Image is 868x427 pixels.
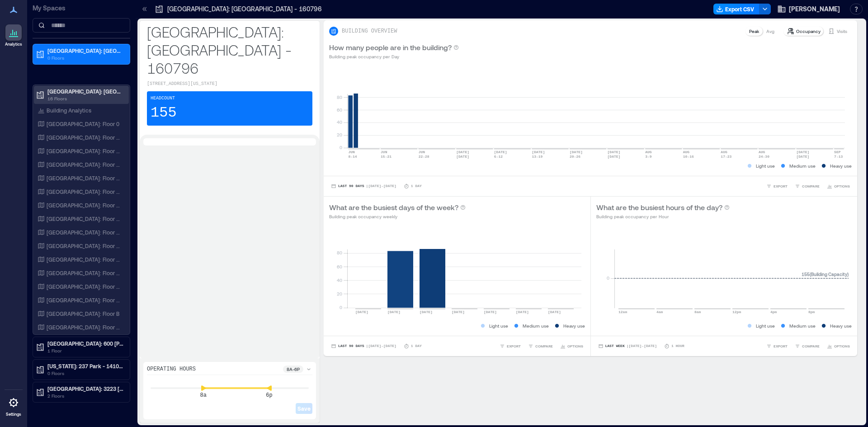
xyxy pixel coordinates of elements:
p: Building Analytics [47,107,91,114]
text: 12am [618,310,627,314]
text: AUG [683,150,690,154]
span: OPTIONS [834,343,850,349]
p: 8a - 6p [287,366,300,373]
p: Visits [837,28,847,35]
span: OPTIONS [567,343,583,349]
button: EXPORT [764,342,789,351]
span: [PERSON_NAME] [789,5,840,14]
text: [DATE] [608,155,621,159]
a: Analytics [2,22,25,50]
tspan: 20 [337,291,342,296]
p: [GEOGRAPHIC_DATA]: Floor 09 [47,242,122,249]
span: Save [297,405,311,412]
tspan: 60 [337,264,342,269]
text: [DATE] [516,310,529,314]
p: Avg [766,28,774,35]
tspan: 0 [606,275,609,281]
p: 1 Day [411,343,422,349]
text: [DATE] [456,150,469,154]
button: Last 90 Days |[DATE]-[DATE] [329,182,398,191]
p: [GEOGRAPHIC_DATA]: 600 [PERSON_NAME] - 011154 [47,340,123,347]
p: BUILDING OVERVIEW [342,28,397,35]
p: [GEOGRAPHIC_DATA]: [GEOGRAPHIC_DATA] - 160796 [167,5,322,14]
p: [GEOGRAPHIC_DATA]: Floor 04 [47,174,122,182]
p: [GEOGRAPHIC_DATA]: [GEOGRAPHIC_DATA] - 160796 [47,47,123,54]
button: EXPORT [498,342,523,351]
text: [DATE] [548,310,561,314]
text: [DATE] [452,310,465,314]
text: 20-26 [570,155,580,159]
button: COMPARE [526,342,555,351]
text: 6-12 [494,155,503,159]
a: Settings [3,392,24,420]
p: Light use [756,322,775,329]
tspan: 80 [337,94,342,100]
text: AUG [645,150,652,154]
p: [GEOGRAPHIC_DATA]: Floor 02 [47,147,122,155]
p: [GEOGRAPHIC_DATA]: Floor 06 [47,202,122,209]
p: How many people are in the building? [329,42,452,53]
text: 4am [656,310,663,314]
text: 12pm [732,310,741,314]
p: [GEOGRAPHIC_DATA]: Floor 13 [47,296,122,304]
p: [US_STATE]: 237 Park - 141037 [47,362,123,370]
p: [GEOGRAPHIC_DATA]: Floor 08 [47,229,122,236]
button: OPTIONS [558,342,585,351]
tspan: 0 [340,305,342,310]
text: 13-19 [532,155,542,159]
p: [GEOGRAPHIC_DATA]: [GEOGRAPHIC_DATA] - 133489 [47,88,123,95]
p: What are the busiest days of the week? [329,202,458,213]
p: Heavy use [830,322,852,329]
text: 3-9 [645,155,652,159]
text: [DATE] [608,150,621,154]
text: JUN [419,150,425,154]
button: COMPARE [793,342,821,351]
p: Medium use [523,322,549,329]
text: [DATE] [484,310,497,314]
text: JUN [381,150,387,154]
tspan: 60 [337,107,342,113]
p: Medium use [789,322,816,329]
tspan: 80 [337,250,342,255]
p: Building peak occupancy weekly [329,213,466,220]
p: 1 Floor [47,347,123,354]
button: Export CSV [713,4,759,14]
text: [DATE] [494,150,507,154]
text: AUG [759,150,765,154]
span: EXPORT [774,183,788,189]
p: What are the busiest hours of the day? [596,202,722,213]
text: 15-21 [381,155,392,159]
p: Heavy use [830,162,852,169]
p: [GEOGRAPHIC_DATA]: Floor 03 [47,161,122,168]
p: 0 Floors [47,54,123,61]
span: COMPARE [802,183,820,189]
text: SEP [834,150,841,154]
button: OPTIONS [825,342,852,351]
text: [DATE] [570,150,583,154]
text: 24-30 [759,155,769,159]
p: [GEOGRAPHIC_DATA]: Floor M1 [47,324,122,331]
button: Last Week |[DATE]-[DATE] [596,342,659,351]
p: Heavy use [563,322,585,329]
p: Operating Hours [147,366,196,373]
text: 8am [694,310,701,314]
tspan: 40 [337,277,342,283]
p: [GEOGRAPHIC_DATA]: Floor 11 [47,269,122,277]
text: 10-16 [683,155,694,159]
p: [STREET_ADDRESS][US_STATE] [147,80,312,88]
span: COMPARE [535,343,553,349]
button: Last 90 Days |[DATE]-[DATE] [329,342,398,351]
text: 17-23 [721,155,731,159]
text: 8pm [808,310,815,314]
p: Light use [489,322,508,329]
p: Settings [6,412,21,417]
tspan: 20 [337,132,342,137]
span: OPTIONS [834,183,850,189]
p: [GEOGRAPHIC_DATA]: Floor 12 [47,283,122,290]
tspan: 0 [340,145,342,150]
text: 4pm [770,310,777,314]
text: [DATE] [797,150,810,154]
p: [GEOGRAPHIC_DATA]: Floor 05 [47,188,122,195]
text: 22-28 [419,155,429,159]
button: OPTIONS [825,182,852,191]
